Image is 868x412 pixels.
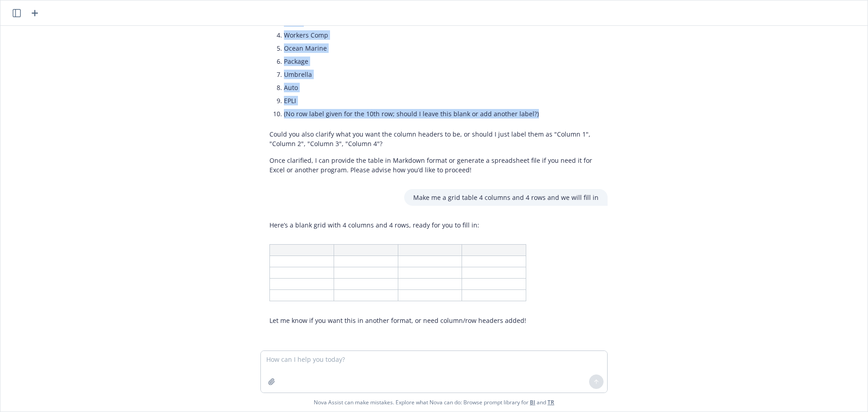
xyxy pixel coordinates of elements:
[284,107,599,120] li: (No row label given for the 10th row; should I leave this blank or add another label?)
[269,316,526,325] p: Let me know if you want this in another format, or need column/row headers added!
[413,193,599,202] p: Make me a grid table 4 columns and 4 rows and we will fill in
[530,398,535,406] a: BI
[269,220,526,230] p: Here’s a blank grid with 4 columns and 4 rows, ready for you to fill in:
[269,156,599,175] p: Once clarified, I can provide the table in Markdown format or generate a spreadsheet file if you ...
[284,94,599,107] li: EPLI
[4,393,864,412] span: Nova Assist can make mistakes. Explore what Nova can do: Browse prompt library for and
[284,42,599,55] li: Ocean Marine
[284,28,599,42] li: Workers Comp
[269,129,599,148] p: Could you also clarify what you want the column headers to be, or should I just label them as "Co...
[284,68,599,81] li: Umbrella
[284,81,599,94] li: Auto
[547,398,554,406] a: TR
[284,55,599,68] li: Package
